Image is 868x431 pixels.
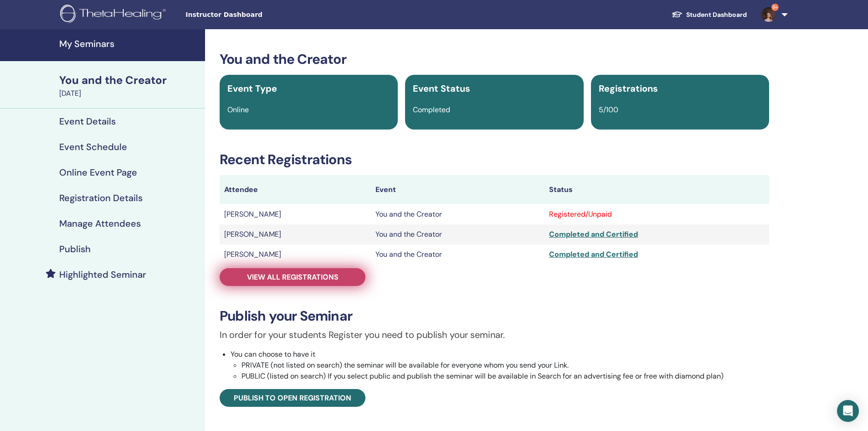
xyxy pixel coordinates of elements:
h4: Online Event Page [59,167,137,178]
h4: Highlighted Seminar [59,269,146,280]
div: You and the Creator [59,73,200,88]
th: Status [544,175,769,204]
div: Open Intercom Messenger [837,400,859,422]
a: Student Dashboard [664,6,754,23]
a: You and the Creator[DATE] [54,73,205,99]
div: [DATE] [59,88,200,99]
h4: Event Schedule [59,141,127,152]
td: You and the Creator [371,204,544,224]
span: 9+ [771,4,779,11]
img: graduation-cap-white.svg [672,10,683,18]
h3: Recent Registrations [220,151,769,168]
li: You can choose to have it [231,349,769,382]
td: [PERSON_NAME] [220,204,371,224]
span: 5/100 [599,105,618,114]
img: default.jpg [761,7,776,22]
img: logo.png [60,5,169,25]
span: Instructor Dashboard [185,10,322,20]
div: Completed and Certified [549,249,765,260]
div: Completed and Certified [549,229,765,240]
span: Completed [413,105,450,114]
th: Attendee [220,175,371,204]
li: PUBLIC (listed on search) If you select public and publish the seminar will be available in Searc... [241,371,769,382]
td: You and the Creator [371,224,544,244]
a: View all registrations [220,268,365,286]
td: You and the Creator [371,244,544,265]
span: Publish to open registration [234,393,351,403]
h4: My Seminars [59,38,200,49]
th: Event [371,175,544,204]
li: PRIVATE (not listed on search) the seminar will be available for everyone whom you send your Link. [241,360,769,371]
span: Event Type [227,83,277,94]
p: In order for your students Register you need to publish your seminar. [220,328,769,342]
td: [PERSON_NAME] [220,244,371,265]
h4: Registration Details [59,192,143,203]
div: Registered/Unpaid [549,209,765,220]
span: Registrations [599,83,658,94]
h3: You and the Creator [220,51,769,68]
h4: Event Details [59,116,116,127]
h4: Manage Attendees [59,218,141,229]
td: [PERSON_NAME] [220,224,371,244]
span: Online [227,105,249,114]
h3: Publish your Seminar [220,308,769,324]
h4: Publish [59,244,91,254]
a: Publish to open registration [220,389,365,407]
span: Event Status [413,83,470,94]
span: View all registrations [247,272,339,282]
